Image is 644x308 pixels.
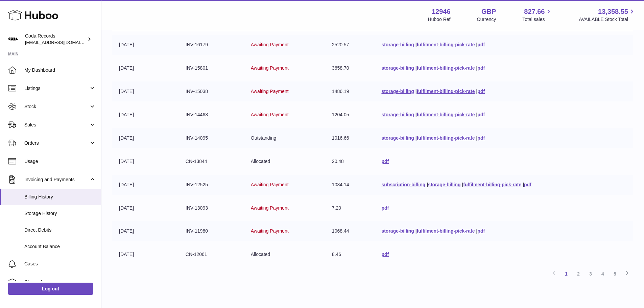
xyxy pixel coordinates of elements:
[428,16,451,23] div: Huboo Ref
[598,7,628,16] span: 13,358.55
[463,182,521,187] a: fulfilment-billing-pick-rate
[477,89,485,94] a: pdf
[524,182,531,187] a: pdf
[572,268,585,280] a: 2
[522,7,552,23] a: 827.66 Total sales
[325,58,375,78] td: 3658.70
[179,35,244,55] td: INV-16179
[112,221,179,241] td: [DATE]
[251,228,289,234] span: Awaiting Payment
[609,268,621,280] a: 5
[251,252,270,257] span: Allocated
[560,268,572,280] a: 1
[112,244,179,264] td: [DATE]
[179,244,244,264] td: CN-12061
[417,65,475,71] a: fulfilment-billing-pick-rate
[415,42,417,47] span: |
[477,42,485,47] a: pdf
[251,135,277,141] span: Outstanding
[417,42,475,47] a: fulfilment-billing-pick-rate
[481,7,496,16] strong: GBP
[381,228,414,234] a: storage-billing
[179,128,244,148] td: INV-14095
[24,103,89,110] span: Stock
[381,205,389,211] a: pdf
[325,244,375,264] td: 8.46
[462,182,463,187] span: |
[428,182,460,187] a: storage-billing
[8,283,93,295] a: Log out
[417,112,475,117] a: fulfilment-billing-pick-rate
[381,65,414,71] a: storage-billing
[24,122,89,128] span: Sales
[112,128,179,148] td: [DATE]
[24,140,89,146] span: Orders
[477,112,485,117] a: pdf
[585,268,597,280] a: 3
[325,198,375,218] td: 7.20
[597,268,609,280] a: 4
[415,228,417,234] span: |
[415,65,417,71] span: |
[251,42,289,47] span: Awaiting Payment
[415,112,417,117] span: |
[415,135,417,141] span: |
[523,182,524,187] span: |
[381,89,414,94] a: storage-billing
[477,135,485,141] a: pdf
[179,221,244,241] td: INV-11980
[8,34,18,44] img: haz@pcatmedia.com
[112,151,179,171] td: [DATE]
[24,261,96,267] span: Cases
[179,175,244,195] td: INV-12525
[524,7,545,16] span: 827.66
[24,85,89,92] span: Listings
[325,221,375,241] td: 1068.44
[432,7,451,16] strong: 12946
[24,210,96,217] span: Storage History
[112,198,179,218] td: [DATE]
[381,135,414,141] a: storage-billing
[24,243,96,250] span: Account Balance
[325,81,375,101] td: 1486.19
[476,135,477,141] span: |
[25,33,86,46] div: Coda Records
[477,228,485,234] a: pdf
[325,151,375,171] td: 20.48
[251,112,289,117] span: Awaiting Payment
[24,194,96,200] span: Billing History
[381,112,414,117] a: storage-billing
[112,58,179,78] td: [DATE]
[476,42,477,47] span: |
[427,182,428,187] span: |
[477,65,485,71] a: pdf
[476,65,477,71] span: |
[325,175,375,195] td: 1034.14
[112,35,179,55] td: [DATE]
[381,42,414,47] a: storage-billing
[417,228,475,234] a: fulfilment-billing-pick-rate
[251,205,289,211] span: Awaiting Payment
[24,227,96,233] span: Direct Debits
[417,89,475,94] a: fulfilment-billing-pick-rate
[381,182,425,187] a: subscription-billing
[25,40,99,45] span: [EMAIL_ADDRESS][DOMAIN_NAME]
[522,16,552,23] span: Total sales
[381,159,389,164] a: pdf
[476,89,477,94] span: |
[579,7,636,23] a: 13,358.55 AVAILABLE Stock Total
[476,112,477,117] span: |
[325,105,375,125] td: 1204.05
[24,67,96,73] span: My Dashboard
[179,105,244,125] td: INV-14468
[417,135,475,141] a: fulfilment-billing-pick-rate
[579,16,636,23] span: AVAILABLE Stock Total
[251,182,289,187] span: Awaiting Payment
[24,279,96,285] span: Channels
[251,89,289,94] span: Awaiting Payment
[179,198,244,218] td: INV-13093
[179,81,244,101] td: INV-15038
[251,159,270,164] span: Allocated
[415,89,417,94] span: |
[24,176,89,183] span: Invoicing and Payments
